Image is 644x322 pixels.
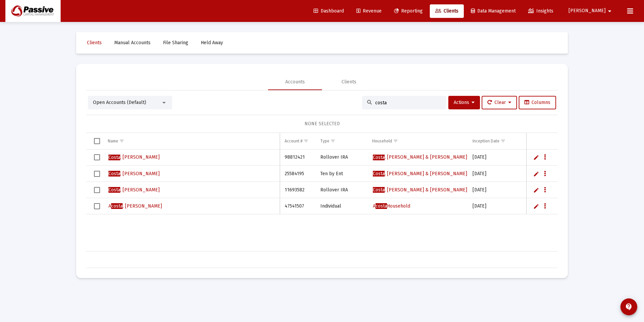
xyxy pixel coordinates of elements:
a: Costa, [PERSON_NAME] & [PERSON_NAME] [372,169,468,179]
a: Clients [82,36,107,50]
span: Costa [373,171,385,177]
span: A , [PERSON_NAME] [108,203,162,209]
td: Column Inception Date [468,133,519,149]
span: Costa [108,155,120,160]
td: Individual [316,198,367,214]
div: Select row [94,187,100,193]
span: Show filter options for column 'Inception Date' [501,138,506,143]
span: Clients [435,8,458,14]
td: Column Account # [280,133,316,149]
span: , [PERSON_NAME] [108,171,160,177]
div: Select row [94,203,100,209]
button: Columns [519,96,556,109]
span: Show filter options for column 'Type' [330,138,335,143]
div: Inception Date [473,138,500,144]
span: Held Away [201,40,223,46]
a: Data Management [465,4,521,18]
span: Costa [108,171,120,177]
td: $82,276.46 [519,182,621,198]
div: Data grid [86,133,558,268]
td: 25584195 [280,166,316,182]
span: [PERSON_NAME] [569,8,606,14]
span: Costa [373,187,385,193]
button: Actions [448,96,480,109]
span: Actions [454,100,475,105]
td: Column Type [316,133,367,149]
img: Dashboard [10,4,56,18]
span: , [PERSON_NAME] [108,187,160,193]
div: Accounts [285,79,305,85]
a: AcostaHousehold [372,201,411,211]
mat-icon: contact_support [625,303,633,311]
span: Insights [528,8,553,14]
a: File Sharing [158,36,194,50]
span: costa [376,203,387,209]
td: [DATE] [468,166,519,182]
div: Type [320,138,329,144]
div: Select row [94,154,100,160]
div: $3,055,757.71 [524,256,616,263]
td: 47541507 [280,198,316,214]
div: Select row [94,171,100,177]
a: Costa, [PERSON_NAME] [108,185,160,195]
span: Clear [487,100,511,105]
a: Costa, [PERSON_NAME] [108,169,160,179]
a: Insights [523,4,559,18]
td: Rollover IRA [316,150,367,166]
td: $0.00 [519,198,621,214]
input: Search [375,100,441,106]
span: Dashboard [314,8,344,14]
div: Name [108,138,118,144]
span: File Sharing [163,40,188,46]
span: Data Management [471,8,516,14]
a: Edit [533,154,539,160]
td: Column Household [367,133,468,149]
span: Costa [373,155,385,160]
span: Open Accounts (Default) [93,100,146,105]
a: Manual Accounts [109,36,156,50]
span: Costa [108,187,120,193]
td: $1,620,841.49 [519,150,621,166]
a: Reporting [389,4,428,18]
a: Costa, [PERSON_NAME] & [PERSON_NAME] [372,152,468,162]
div: NONE SELECTED [92,120,552,127]
span: Show filter options for column 'Name' [119,138,124,143]
span: A Household [373,203,410,209]
span: , [PERSON_NAME] & [PERSON_NAME] [373,154,467,160]
span: , [PERSON_NAME] & [PERSON_NAME] [373,171,467,177]
span: Revenue [356,8,382,14]
mat-icon: arrow_drop_down [606,4,614,18]
a: Acosta, [PERSON_NAME] [108,201,163,211]
td: $1,352,639.76 [519,166,621,182]
span: Clients [87,40,102,46]
td: [DATE] [468,150,519,166]
a: Clients [430,4,464,18]
td: 98812421 [280,150,316,166]
div: Select all [94,138,100,144]
a: Edit [533,187,539,193]
td: Column Balance [519,133,621,149]
td: Ten by Ent [316,166,367,182]
a: Dashboard [308,4,349,18]
span: Reporting [394,8,423,14]
span: Manual Accounts [114,40,151,46]
a: Edit [533,203,539,209]
a: Held Away [195,36,228,50]
span: Columns [524,100,550,105]
div: Account # [285,138,302,144]
td: [DATE] [468,182,519,198]
button: Clear [482,96,517,109]
div: Household [372,138,392,144]
td: Column Name [103,133,280,149]
span: Show filter options for column 'Household' [393,138,398,143]
span: , [PERSON_NAME] & [PERSON_NAME] [373,187,467,193]
span: , [PERSON_NAME] [108,154,160,160]
a: Costa, [PERSON_NAME] [108,152,160,162]
span: costa [111,203,123,209]
td: Rollover IRA [316,182,367,198]
a: Costa, [PERSON_NAME] & [PERSON_NAME] [372,185,468,195]
td: 11693582 [280,182,316,198]
button: [PERSON_NAME] [560,4,622,18]
div: Clients [342,79,356,85]
span: Show filter options for column 'Account #' [303,138,309,143]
